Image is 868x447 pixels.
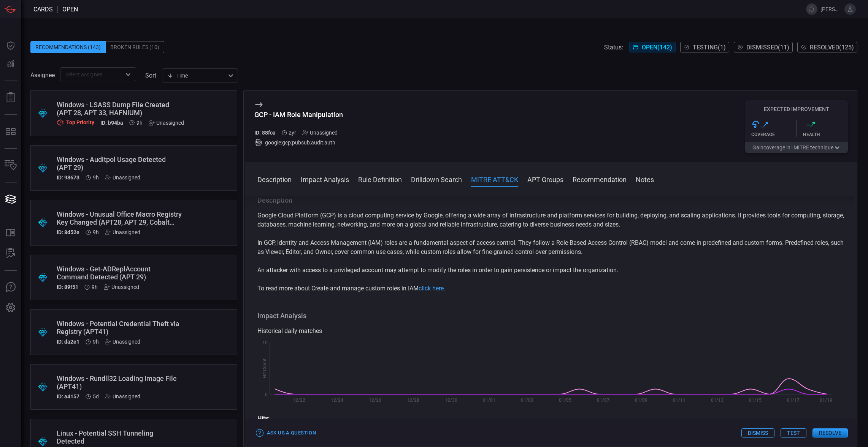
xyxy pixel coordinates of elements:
p: In GCP, Identity and Access Management (IAM) roles are a fundamental aspect of access control. Th... [257,238,845,257]
text: 01/19 [820,398,832,403]
h3: Impact Analysis [257,311,845,320]
text: 01/09 [635,398,647,403]
div: Historical daily matches [257,327,845,336]
h5: ID: 89f51 [57,284,78,290]
text: 12/30 [445,398,457,403]
span: [PERSON_NAME].[PERSON_NAME] [820,6,841,12]
span: Sep 21, 2025 6:16 AM [92,284,98,290]
a: click here. [419,285,445,292]
button: Ask Us A Question [2,278,20,296]
button: Reports [2,89,20,107]
div: Unassigned [149,120,184,126]
button: MITRE ATT&CK [471,174,518,184]
input: Select assignee [62,70,121,79]
div: Top Priority [57,119,94,126]
button: Recommendation [573,174,627,184]
button: Notes [636,174,654,184]
div: Windows - Auditpol Usage Detected (APT 29) [57,155,182,171]
button: Drilldown Search [411,174,462,184]
button: Detections [2,55,20,73]
button: Dashboard [2,36,20,55]
text: 10 [262,340,268,346]
div: Linux - Potential SSH Tunneling Detected [57,429,182,445]
div: Unassigned [105,174,140,181]
span: Sep 21, 2025 6:16 AM [93,174,99,181]
span: 1 [790,144,793,151]
text: 12/26 [368,398,381,403]
text: 12/22 [292,398,305,403]
div: Windows - Rundll32 Loading Image File (APT41) [57,374,182,390]
text: 01/05 [559,398,571,403]
p: An attacker with access to a privileged account may attempt to modify the roles in order to gain ... [257,266,845,275]
button: Open [123,69,133,80]
text: 01/03 [521,398,533,403]
div: Windows - Unusual Office Macro Registry Key Changed (APT28, APT 29, Cobalt Group) [57,210,182,226]
button: APT Groups [527,174,563,184]
button: Description [257,174,292,184]
div: Broken Rules (10) [106,41,164,53]
button: Testing(1) [680,42,729,52]
div: Recommendations (143) [30,41,106,53]
div: GCP - IAM Role Manipulation [254,111,344,119]
text: 01/01 [483,398,495,403]
button: Inventory [2,156,20,174]
button: Rule Catalog [2,224,20,242]
span: Assignee [30,71,55,79]
span: Sep 17, 2025 1:48 AM [93,393,99,399]
button: Preferences [2,299,20,317]
span: Status: [604,44,623,51]
p: Google Cloud Platform (GCP) is a cloud computing service by Google, offering a wide array of infr... [257,211,845,229]
button: Rule Definition [358,174,402,184]
div: google:gcp:pubsub:audit:auth [254,139,344,146]
div: Coverage [751,132,797,137]
span: Sep 21, 2025 6:17 AM [136,120,143,126]
h5: ID: a4157 [57,393,79,399]
div: Unassigned [105,339,140,345]
span: Dismissed ( 11 ) [746,44,789,51]
h5: ID: 98673 [57,174,79,181]
button: Impact Analysis [301,174,349,184]
span: open [62,6,78,13]
span: Sep 21, 2025 6:16 AM [93,229,99,235]
label: sort [145,72,156,79]
button: Dismissed(11) [734,42,793,52]
span: Open ( 142 ) [642,44,672,51]
span: Resolved ( 125 ) [810,44,854,51]
div: Unassigned [105,229,140,235]
button: Resolve [812,428,848,437]
text: 01/11 [673,398,686,403]
h5: ID: 8d52e [57,229,79,235]
span: Jan 24, 2024 7:42 AM [289,130,296,136]
span: Testing ( 1 ) [693,44,726,51]
strong: Hits: [257,415,270,422]
div: Windows - Get-ADReplAccount Command Detected (APT 29) [57,265,182,281]
button: Ask Us a Question [254,427,318,439]
text: 01/13 [711,398,724,403]
div: Windows - LSASS Dump File Created (APT 28, APT 33, HAFNIUM) [57,101,184,117]
div: Time [167,72,226,79]
button: Resolved(125) [797,42,857,52]
button: MITRE - Detection Posture [2,122,20,141]
div: Unassigned [104,284,139,290]
text: Hit Count [262,358,267,378]
p: To read more about Create and manage custom roles in IAM [257,284,845,293]
div: Windows - Potential Credential Theft via Registry (APT41) [57,320,182,336]
button: ALERT ANALYSIS [2,244,20,263]
text: 0 [265,392,268,397]
h5: Expected Improvement [745,106,848,112]
span: Cards [33,6,53,13]
text: 12/24 [330,398,343,403]
div: Unassigned [105,393,140,399]
text: 12/28 [407,398,419,403]
text: 01/17 [787,398,800,403]
div: Health [803,132,848,137]
button: Open(142) [629,42,676,52]
span: Sep 21, 2025 6:15 AM [93,339,99,345]
h5: ID: b94ba [100,120,123,126]
button: Gaincoverage in1MITRE technique [745,142,848,153]
h5: ID: da2e1 [57,339,79,345]
h5: ID: 88fca [254,130,276,136]
button: Cards [2,190,20,208]
text: 01/15 [749,398,762,403]
div: Unassigned [302,130,338,136]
